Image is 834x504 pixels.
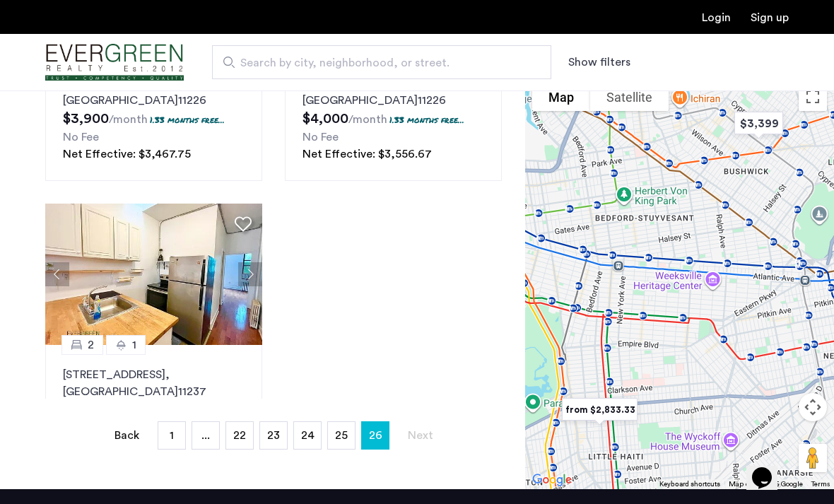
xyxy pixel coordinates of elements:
[63,366,245,400] p: [STREET_ADDRESS] 11237
[201,430,210,441] span: ...
[568,54,630,71] button: Show or hide filters
[301,430,315,441] span: 24
[109,114,148,125] sub: /month
[799,83,827,111] button: Toggle fullscreen view
[746,447,792,490] iframe: chat widget
[303,131,339,143] span: No Fee
[45,36,184,89] a: Cazamio Logo
[285,37,502,181] a: 21[STREET_ADDRESS][PERSON_NAME], [GEOGRAPHIC_DATA]112261.33 months free...No FeeNet Effective: $3...
[63,131,99,143] span: No Fee
[132,336,136,353] span: 1
[348,114,387,125] sub: /month
[532,83,590,111] button: Show street map
[799,444,827,472] button: Drag Pegman onto the map to open Street View
[238,262,262,286] button: Next apartment
[408,430,433,441] span: Next
[303,112,348,126] span: $4,000
[45,262,69,286] button: Previous apartment
[45,345,262,455] a: 21[STREET_ADDRESS], [GEOGRAPHIC_DATA]11237No Fee
[233,430,246,441] span: 22
[529,471,575,489] a: Open this area in Google Maps (opens a new window)
[63,112,109,126] span: $3,900
[170,430,174,441] span: 1
[335,430,348,441] span: 25
[112,422,141,449] a: Back
[212,45,551,79] input: Apartment Search
[551,388,649,431] div: from $2,833.33
[369,424,382,447] span: 26
[723,102,794,145] div: $3,399
[389,114,464,126] p: 1.33 months free...
[45,37,262,181] a: 21[STREET_ADDRESS][PERSON_NAME], [GEOGRAPHIC_DATA]112261.33 months free...No FeeNet Effective: $3...
[267,430,280,441] span: 23
[659,479,720,489] button: Keyboard shortcuts
[729,481,803,488] span: Map data ©2025 Google
[811,479,830,489] a: Terms (opens in new tab)
[702,12,731,23] a: Login
[88,336,94,353] span: 2
[303,148,432,160] span: Net Effective: $3,556.67
[799,393,827,421] button: Map camera controls
[45,421,502,450] nav: Pagination
[240,54,512,71] span: Search by city, neighborhood, or street.
[751,12,789,23] a: Registration
[45,36,184,89] img: logo
[45,204,263,345] img: 66a1adb6-6608-43dd-a245-dc7333f8b390_638907999586159473.jpeg
[63,148,191,160] span: Net Effective: $3,467.75
[529,471,575,489] img: Google
[590,83,669,111] button: Show satellite imagery
[150,114,225,126] p: 1.33 months free...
